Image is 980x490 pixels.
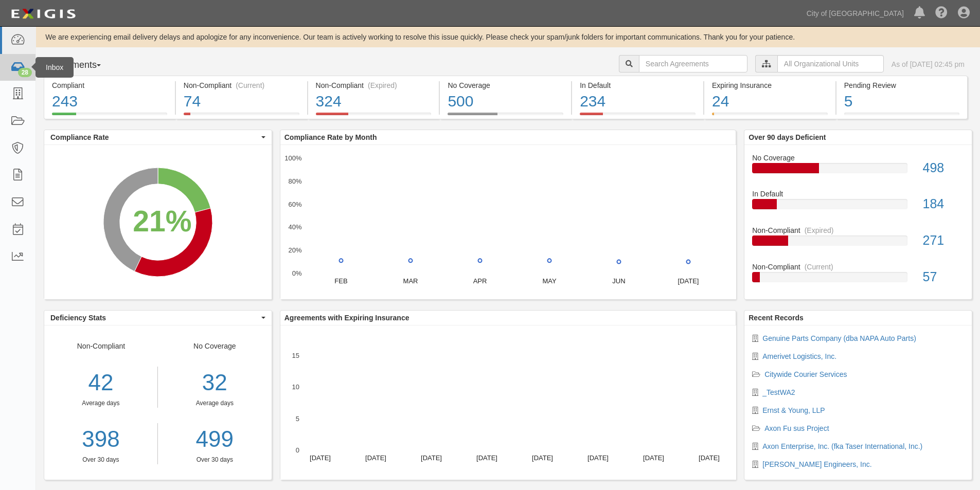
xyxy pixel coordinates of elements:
div: 184 [915,195,972,213]
div: Inbox [35,57,74,78]
input: Search Agreements [639,55,747,72]
div: 28 [18,68,32,77]
div: 74 [184,90,299,113]
div: 32 [166,367,264,399]
text: 100% [284,154,302,162]
div: In Default [580,80,696,90]
div: 234 [580,90,696,113]
div: 57 [915,268,972,286]
div: 5 [844,90,959,113]
a: Expiring Insurance24 [704,113,835,121]
a: Non-Compliant(Expired)271 [752,225,964,262]
text: [DATE] [643,454,664,462]
button: Compliance Rate [44,130,272,144]
text: 80% [288,177,301,185]
text: FEB [334,277,347,285]
div: No Coverage [448,80,563,90]
a: Non-Compliant(Expired)324 [308,113,439,121]
div: Over 30 days [166,456,264,464]
div: No Coverage [744,153,972,163]
text: [DATE] [699,454,720,462]
text: 0% [292,269,301,277]
a: Citywide Courier Services [764,370,847,378]
text: 60% [288,200,301,208]
text: MAR [403,277,418,285]
i: Help Center - Complianz [935,7,948,20]
div: Non-Compliant (Expired) [316,80,432,90]
a: Pending Review5 [836,113,968,121]
div: Non-Compliant [744,262,972,272]
div: Average days [166,399,264,408]
a: Axon Enterprise, Inc. (fka Taser International, Inc.) [762,442,922,450]
input: All Organizational Units [777,55,884,72]
div: (Current) [236,80,264,90]
div: (Current) [805,262,833,272]
button: Deficiency Stats [44,311,272,325]
div: Expiring Insurance [712,80,828,90]
text: 40% [288,223,301,231]
div: Non-Compliant [44,341,158,464]
a: 499 [166,423,264,456]
span: Deficiency Stats [50,313,259,323]
div: Average days [44,399,157,408]
text: 20% [288,246,301,254]
span: Compliance Rate [50,132,259,142]
text: [DATE] [587,454,609,462]
text: [DATE] [365,454,386,462]
img: logo-5460c22ac91f19d4615b14bd174203de0afe785f0fc80cf4dbbc73dc1793850b.png [8,5,79,23]
a: Compliant243 [44,113,175,121]
text: JUN [612,277,625,285]
a: No Coverage498 [752,153,964,189]
text: 10 [292,383,299,391]
div: No Coverage [158,341,272,464]
div: Pending Review [844,80,959,90]
div: Non-Compliant [744,225,972,235]
div: 42 [44,367,157,399]
text: [DATE] [421,454,442,462]
b: Recent Records [749,314,804,322]
b: Agreements with Expiring Insurance [284,314,409,322]
a: In Default234 [572,113,703,121]
div: 398 [44,423,157,456]
a: City of [GEOGRAPHIC_DATA] [801,3,909,24]
text: 15 [292,352,299,359]
div: 271 [915,231,972,250]
svg: A chart. [280,145,736,299]
div: (Expired) [368,80,397,90]
div: 243 [52,90,167,113]
a: [PERSON_NAME] Engineers, Inc. [762,460,871,468]
div: In Default [744,189,972,199]
div: Compliant [52,80,167,90]
button: Agreements [44,55,121,76]
div: 24 [712,90,828,113]
text: [DATE] [532,454,553,462]
a: No Coverage500 [440,113,571,121]
a: Amerivet Logistics, Inc. [762,352,836,360]
text: [DATE] [476,454,497,462]
a: Non-Compliant(Current)74 [176,113,307,121]
a: Genuine Parts Company (dba NAPA Auto Parts) [762,334,916,342]
b: Over 90 days Deficient [749,133,826,141]
text: APR [473,277,487,285]
div: As of [DATE] 02:45 pm [892,59,965,69]
div: Over 30 days [44,456,157,464]
text: [DATE] [678,277,699,285]
div: Non-Compliant (Current) [184,80,299,90]
text: MAY [542,277,557,285]
text: 5 [296,414,299,422]
div: We are experiencing email delivery delays and apologize for any inconvenience. Our team is active... [36,32,980,42]
a: In Default184 [752,189,964,225]
div: (Expired) [805,225,834,235]
b: Compliance Rate by Month [284,133,377,141]
div: 21% [133,201,191,243]
a: Non-Compliant(Current)57 [752,262,964,291]
svg: A chart. [44,145,272,299]
svg: A chart. [280,325,736,480]
div: 500 [448,90,563,113]
text: 0 [296,446,299,454]
a: Axon Fu sus Project [764,424,829,432]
